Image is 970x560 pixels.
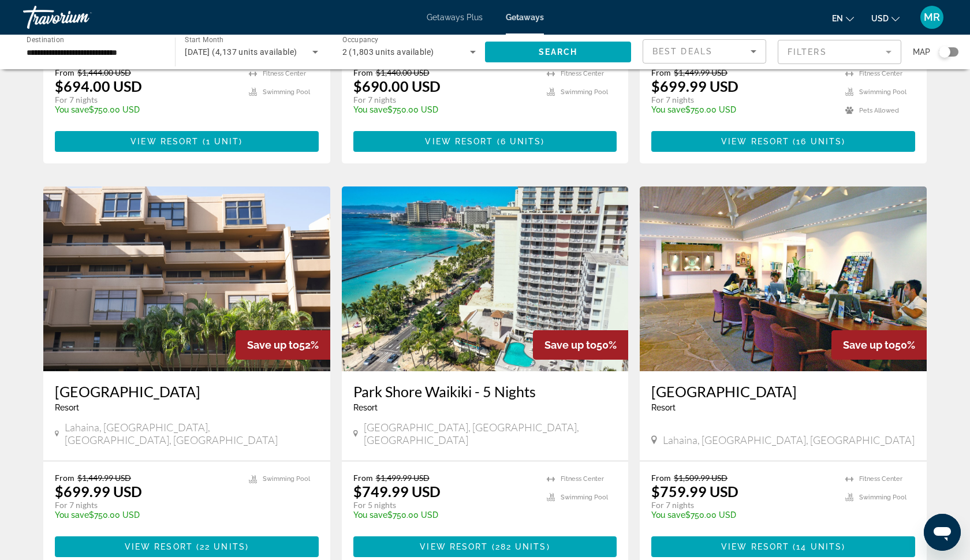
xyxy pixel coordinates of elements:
[342,47,434,57] span: 2 (1,803 units available)
[859,107,899,114] span: Pets Allowed
[77,473,131,483] span: $1,449.99 USD
[425,137,493,146] span: View Resort
[130,137,199,146] span: View Resort
[353,473,373,483] span: From
[561,494,608,501] span: Swimming Pool
[652,47,712,56] span: Best Deals
[494,137,545,146] span: ( )
[488,542,550,551] span: ( )
[651,500,834,510] p: For 7 nights
[55,383,319,400] a: [GEOGRAPHIC_DATA]
[651,95,834,105] p: For 7 nights
[353,483,441,500] p: $749.99 USD
[533,330,628,360] div: 50%
[651,68,671,77] span: From
[55,77,142,95] p: $694.00 USD
[125,542,193,551] span: View Resort
[27,35,64,43] span: Destination
[651,105,685,114] span: You save
[721,137,789,146] span: View Resort
[640,186,927,371] img: 2788O01X.jpg
[495,542,547,551] span: 282 units
[501,137,542,146] span: 6 units
[796,542,842,551] span: 14 units
[353,68,373,77] span: From
[206,137,240,146] span: 1 unit
[65,421,319,446] span: Lahaina, [GEOGRAPHIC_DATA], [GEOGRAPHIC_DATA], [GEOGRAPHIC_DATA]
[859,475,902,483] span: Fitness Center
[427,13,483,22] a: Getaways Plus
[831,330,927,360] div: 50%
[651,383,915,400] h3: [GEOGRAPHIC_DATA]
[924,514,961,551] iframe: Button to launch messaging window
[376,68,430,77] span: $1,440.00 USD
[263,88,310,96] span: Swimming Pool
[263,475,310,483] span: Swimming Pool
[342,186,629,371] img: RT85E01X.jpg
[55,403,79,412] span: Resort
[193,542,249,551] span: ( )
[561,475,604,483] span: Fitness Center
[789,542,845,551] span: ( )
[651,536,915,557] button: View Resort(14 units)
[55,500,237,510] p: For 7 nights
[859,88,906,96] span: Swimming Pool
[263,70,306,77] span: Fitness Center
[859,70,902,77] span: Fitness Center
[353,383,617,400] h3: Park Shore Waikiki - 5 Nights
[485,42,631,62] button: Search
[859,494,906,501] span: Swimming Pool
[55,68,74,77] span: From
[651,483,738,500] p: $759.99 USD
[55,131,319,152] button: View Resort(1 unit)
[539,47,578,57] span: Search
[651,131,915,152] button: View Resort(16 units)
[651,510,834,520] p: $750.00 USD
[23,2,139,32] a: Travorium
[871,10,900,27] button: Change currency
[674,473,727,483] span: $1,509.99 USD
[353,131,617,152] button: View Resort(6 units)
[674,68,727,77] span: $1,449.99 USD
[55,473,74,483] span: From
[236,330,330,360] div: 52%
[651,105,834,114] p: $750.00 USD
[364,421,617,446] span: [GEOGRAPHIC_DATA], [GEOGRAPHIC_DATA], [GEOGRAPHIC_DATA]
[353,510,536,520] p: $750.00 USD
[55,95,237,105] p: For 7 nights
[185,36,223,44] span: Start Month
[353,403,378,412] span: Resort
[544,339,596,351] span: Save up to
[917,5,947,29] button: User Menu
[55,536,319,557] button: View Resort(22 units)
[871,14,889,23] span: USD
[43,186,330,371] img: C612E01X.jpg
[561,88,608,96] span: Swimming Pool
[778,39,901,65] button: Filter
[199,137,242,146] span: ( )
[506,13,544,22] a: Getaways
[651,473,671,483] span: From
[353,536,617,557] button: View Resort(282 units)
[353,77,441,95] p: $690.00 USD
[663,434,915,446] span: Lahaina, [GEOGRAPHIC_DATA], [GEOGRAPHIC_DATA]
[651,403,676,412] span: Resort
[832,14,843,23] span: en
[55,510,237,520] p: $750.00 USD
[342,36,379,44] span: Occupancy
[651,510,685,520] span: You save
[55,105,237,114] p: $750.00 USD
[353,500,536,510] p: For 5 nights
[247,339,299,351] span: Save up to
[77,68,131,77] span: $1,444.00 USD
[185,47,297,57] span: [DATE] (4,137 units available)
[376,473,430,483] span: $1,499.99 USD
